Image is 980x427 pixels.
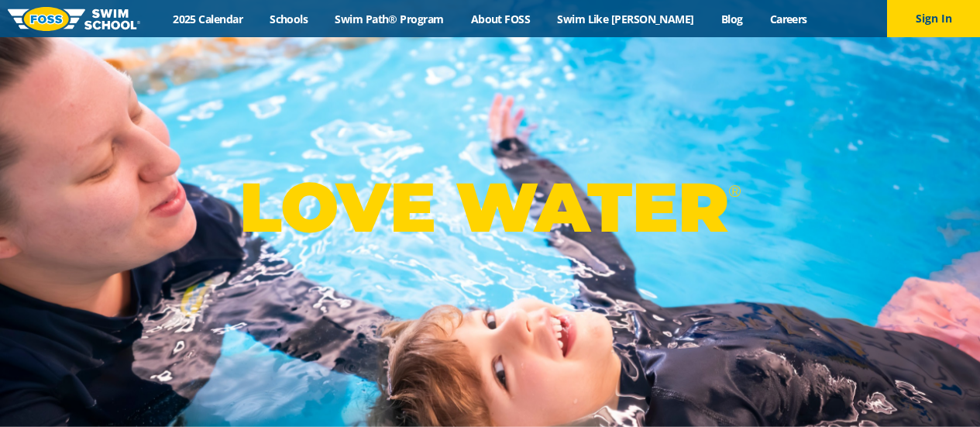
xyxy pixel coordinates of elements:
a: Blog [707,12,756,26]
a: Schools [256,12,322,26]
img: FOSS Swim School Logo [8,7,140,31]
sup: ® [728,181,741,201]
a: 2025 Calendar [160,12,256,26]
a: About FOSS [457,12,544,26]
a: Swim Path® Program [322,12,457,26]
a: Swim Like [PERSON_NAME] [544,12,708,26]
a: Careers [756,12,820,26]
p: LOVE WATER [239,166,741,249]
